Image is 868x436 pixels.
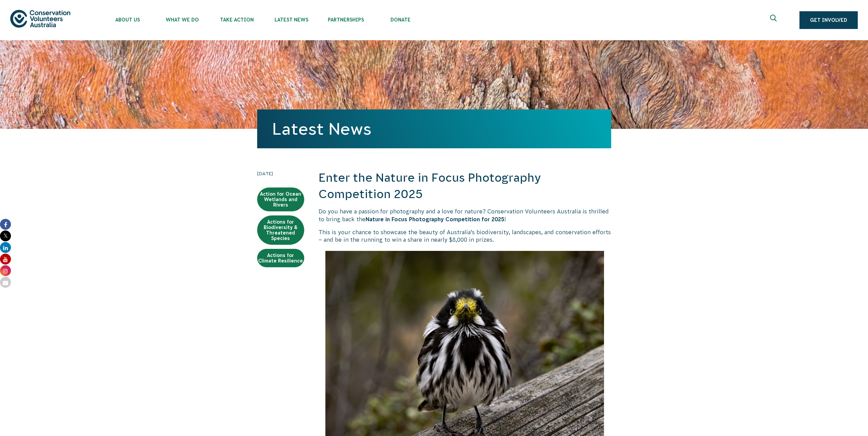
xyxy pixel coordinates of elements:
span: Partnerships [319,17,373,22]
span: Expand search box [770,15,779,26]
a: Get Involved [799,11,858,29]
a: Actions for Biodiversity & Threatened Species [257,215,304,245]
time: [DATE] [257,170,304,177]
img: logo.svg [10,10,70,27]
strong: Nature in Focus Photography Competition for 2025 [366,216,504,222]
span: What We Do [155,17,209,22]
h2: Enter the Nature in Focus Photography Competition 2025 [319,170,611,202]
a: Latest News [272,120,371,138]
p: This is your chance to showcase the beauty of Australia’s biodiversity, landscapes, and conservat... [319,228,611,244]
span: Latest News [264,17,319,22]
span: About Us [100,17,155,22]
a: Actions for Climate Resilience [257,249,304,267]
p: Do you have a passion for photography and a love for nature? Conservation Volunteers Australia is... [319,208,611,223]
a: Action for Ocean Wetlands and Rivers [257,187,304,211]
span: Donate [373,17,428,22]
button: Expand search box Close search box [766,12,782,28]
span: Take Action [209,17,264,22]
